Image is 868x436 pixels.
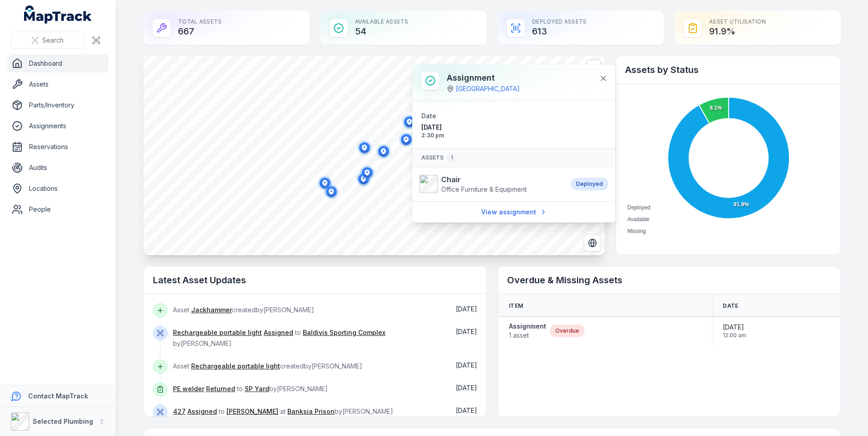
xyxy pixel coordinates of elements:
[173,328,262,337] a: Rechargeable portable light
[143,56,605,255] canvas: Map
[456,384,477,392] span: [DATE]
[227,407,278,416] a: [PERSON_NAME]
[627,228,646,234] span: Missing
[456,328,477,335] span: [DATE]
[24,5,92,24] a: MapTrack
[303,328,385,337] a: Baldivis Sporting Complex
[11,32,84,49] button: Search
[191,362,280,371] a: Rechargeable portable light
[245,384,269,393] a: SP Yard
[627,216,649,223] span: Available
[42,36,64,45] span: Search
[264,328,293,337] a: Assigned
[441,185,527,193] span: Office Furniture & Equipment
[456,305,477,313] time: 16/09/2025, 9:45:42 am
[456,328,477,335] time: 16/09/2025, 7:37:59 am
[456,84,520,93] a: [GEOGRAPHIC_DATA]
[206,384,235,393] a: Returned
[173,362,362,370] span: Asset created by [PERSON_NAME]
[421,123,510,132] span: [DATE]
[28,392,88,400] strong: Contact MapTrack
[421,112,436,120] span: Date
[509,302,523,310] span: Item
[173,329,385,347] span: to by [PERSON_NAME]
[447,72,520,84] h3: Assignment
[509,322,546,331] strong: Assignment
[475,203,553,221] a: View assignment
[173,407,393,415] span: to at by [PERSON_NAME]
[441,174,527,185] strong: Chair
[509,322,546,340] a: Assignment1 asset
[419,174,562,194] a: ChairOffice Furniture & Equipment
[173,385,328,392] span: to by [PERSON_NAME]
[723,302,738,310] span: Date
[191,305,232,315] a: Jackhammer
[7,200,108,218] a: People
[625,63,831,76] h2: Assets by Status
[456,407,477,414] span: [DATE]
[509,331,546,340] span: 1 asset
[287,407,335,416] a: Banksia Prison
[7,159,108,177] a: Audits
[421,123,510,139] time: 08/05/2025, 2:30:15 pm
[173,306,314,314] span: Asset created by [PERSON_NAME]
[584,234,601,252] button: Switch to Satellite View
[587,60,600,73] button: Zoom in
[447,152,457,163] div: 1
[7,96,108,114] a: Parts/Inventory
[421,152,457,163] span: Assets
[33,417,93,425] strong: Selected Plumbing
[456,361,477,369] span: [DATE]
[7,54,108,73] a: Dashboard
[723,332,746,339] span: 12:00 am
[7,117,108,135] a: Assignments
[456,384,477,392] time: 15/09/2025, 2:12:18 pm
[153,274,477,286] h2: Latest Asset Updates
[507,274,831,286] h2: Overdue & Missing Assets
[627,204,651,211] span: Deployed
[723,323,746,339] time: 10/09/2025, 12:00:00 am
[550,325,585,337] div: Overdue
[7,75,108,93] a: Assets
[173,384,204,393] a: PE welder
[456,305,477,313] span: [DATE]
[421,132,510,139] span: 2:30 pm
[571,178,608,190] div: Deployed
[723,323,746,332] span: [DATE]
[7,179,108,198] a: Locations
[187,407,217,416] a: Assigned
[456,361,477,369] time: 16/09/2025, 7:32:48 am
[456,407,477,414] time: 15/09/2025, 12:57:11 pm
[7,138,108,156] a: Reservations
[173,407,186,416] a: 427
